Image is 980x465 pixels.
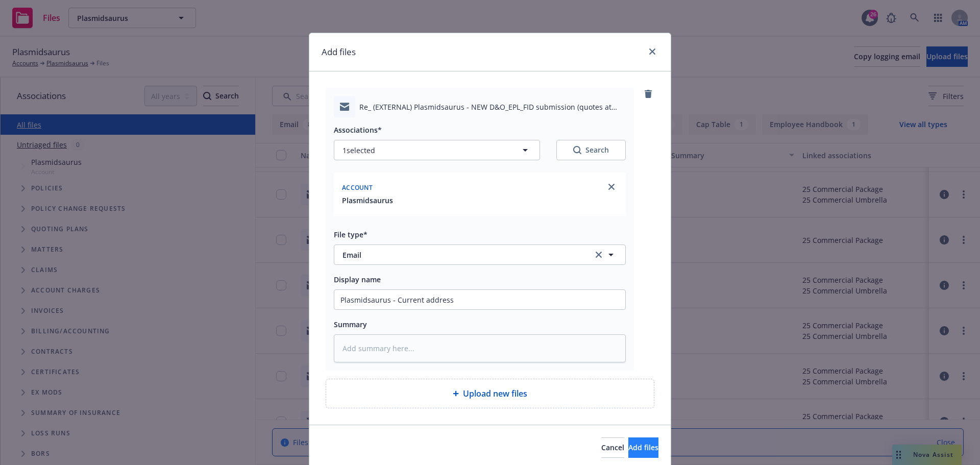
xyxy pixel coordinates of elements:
span: Email [342,250,579,260]
div: Search [573,145,609,155]
span: Re_ (EXTERNAL) Plasmidsaurus - NEW D&O_EPL_FID submission (quotes at your earliest opportunity).msg [359,102,626,112]
div: Upload new files [326,379,654,408]
span: Display name [334,275,381,284]
span: Account [342,183,373,192]
span: Cancel [601,443,624,452]
button: SearchSearch [556,140,626,160]
span: 1 selected [342,145,375,156]
a: close [646,45,658,58]
button: Cancel [601,437,624,458]
button: 1selected [334,140,540,160]
svg: Search [573,146,581,154]
a: clear selection [593,249,605,261]
h1: Add files [322,45,356,59]
button: Plasmidsaurus [342,195,393,206]
a: close [605,181,618,193]
span: Upload new files [463,387,527,400]
a: remove [642,88,654,100]
span: Associations* [334,125,382,135]
button: Add files [628,437,658,458]
input: Add display name here... [334,290,625,309]
span: Summary [334,320,367,329]
button: Emailclear selection [334,244,626,265]
span: File type* [334,230,367,239]
span: Add files [628,443,658,452]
